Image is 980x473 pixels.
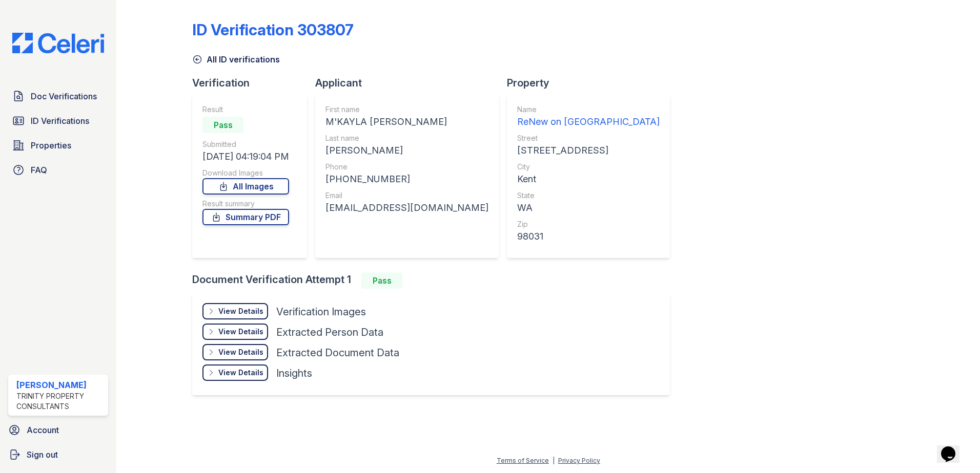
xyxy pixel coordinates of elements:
div: View Details [218,368,263,378]
div: Zip [517,219,660,229]
div: [EMAIL_ADDRESS][DOMAIN_NAME] [325,201,488,215]
div: [DATE] 04:19:04 PM [202,149,289,164]
div: Result summary [202,199,289,209]
div: Applicant [315,76,507,90]
img: CE_Logo_Blue-a8612792a0a2168367f1c8372b55b34899dd931a85d93a1a3d3e32e68fde9ad4.png [4,33,112,53]
span: Account [27,424,59,436]
a: Account [4,420,112,440]
div: Name [517,104,660,115]
div: Submitted [202,139,289,149]
div: Document Verification Attempt 1 [192,272,678,289]
div: Verification [192,76,315,90]
div: Download Images [202,168,289,178]
div: 98031 [517,229,660,244]
a: All Images [202,178,289,195]
div: View Details [218,327,263,337]
div: ReNew on [GEOGRAPHIC_DATA] [517,115,660,129]
div: Kent [517,172,660,186]
a: Summary PDF [202,209,289,225]
div: [STREET_ADDRESS] [517,143,660,158]
a: Name ReNew on [GEOGRAPHIC_DATA] [517,104,660,129]
a: Terms of Service [497,457,549,464]
div: | [553,457,555,464]
span: Properties [31,139,71,152]
div: Verification Images [276,305,366,319]
a: Properties [8,135,108,156]
a: Privacy Policy [558,457,600,464]
div: M'KAYLA [PERSON_NAME] [325,115,488,129]
div: Street [517,133,660,143]
div: View Details [218,347,263,357]
div: ID Verification 303807 [192,20,354,39]
div: State [517,190,660,201]
div: Pass [361,272,402,289]
div: City [517,162,660,172]
div: First name [325,104,488,115]
div: Property [507,76,678,90]
span: FAQ [31,164,47,176]
div: Trinity Property Consultants [16,391,104,412]
div: [PERSON_NAME] [16,379,104,391]
div: Insights [276,366,312,380]
div: Last name [325,133,488,143]
div: [PERSON_NAME] [325,143,488,158]
a: Sign out [4,444,112,465]
div: WA [517,201,660,215]
div: [PHONE_NUMBER] [325,172,488,186]
div: Extracted Document Data [276,346,399,360]
div: Phone [325,162,488,172]
span: Sign out [27,448,58,461]
a: All ID verifications [192,53,280,66]
div: Email [325,190,488,201]
a: FAQ [8,160,108,180]
div: View Details [218,306,263,316]
a: Doc Verifications [8,86,108,106]
a: ID Verifications [8,111,108,131]
span: ID Verifications [31,115,89,127]
div: Pass [202,117,243,133]
div: Extracted Person Data [276,325,383,339]
iframe: chat widget [937,432,970,463]
div: Result [202,104,289,115]
span: Doc Verifications [31,90,97,102]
